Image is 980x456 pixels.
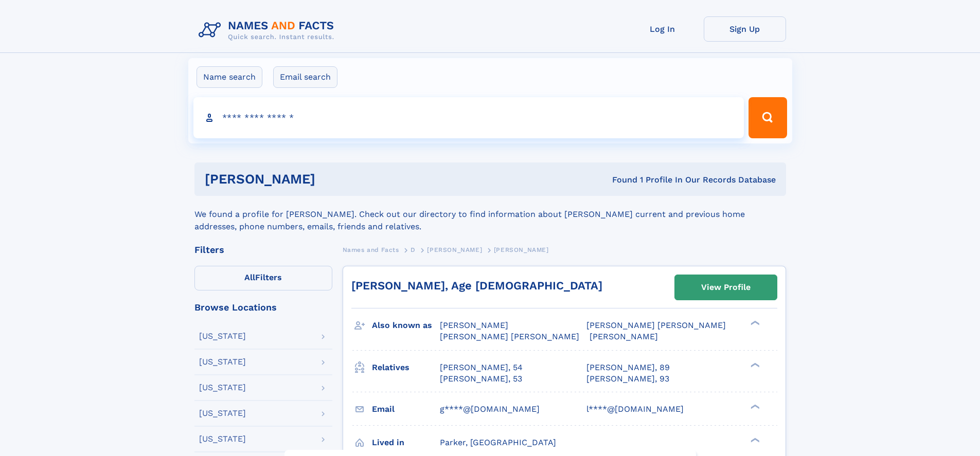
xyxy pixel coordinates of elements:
[440,320,508,330] span: [PERSON_NAME]
[675,275,777,300] a: View Profile
[464,174,776,186] div: Found 1 Profile In Our Records Database
[411,243,416,256] a: D
[427,243,482,256] a: [PERSON_NAME]
[749,97,787,138] button: Search Button
[440,373,522,385] a: [PERSON_NAME], 53
[701,276,751,299] div: View Profile
[194,245,332,254] div: Filters
[748,361,760,368] div: ❯
[193,97,744,138] input: search input
[748,320,760,326] div: ❯
[586,362,670,373] a: [PERSON_NAME], 89
[748,436,760,443] div: ❯
[194,303,332,312] div: Browse Locations
[199,409,246,417] div: [US_STATE]
[244,272,255,282] span: All
[427,246,482,253] span: [PERSON_NAME]
[590,332,658,341] span: [PERSON_NAME]
[197,66,262,88] label: Name search
[343,243,399,256] a: Names and Facts
[199,435,246,443] div: [US_STATE]
[411,246,416,253] span: D
[440,437,556,447] span: Parker, [GEOGRAPHIC_DATA]
[194,196,786,233] div: We found a profile for [PERSON_NAME]. Check out our directory to find information about [PERSON_N...
[199,384,246,392] div: [US_STATE]
[351,279,602,292] a: [PERSON_NAME], Age [DEMOGRAPHIC_DATA]
[372,434,440,451] h3: Lived in
[205,173,464,186] h1: [PERSON_NAME]
[194,266,332,290] label: Filters
[273,66,337,88] label: Email search
[621,16,704,42] a: Log In
[440,362,523,373] a: [PERSON_NAME], 54
[494,246,549,253] span: [PERSON_NAME]
[372,359,440,376] h3: Relatives
[586,373,669,385] a: [PERSON_NAME], 93
[748,403,760,410] div: ❯
[372,317,440,334] h3: Also known as
[199,358,246,366] div: [US_STATE]
[372,400,440,418] h3: Email
[586,320,726,330] span: [PERSON_NAME] [PERSON_NAME]
[194,16,343,44] img: Logo Names and Facts
[440,332,579,341] span: [PERSON_NAME] [PERSON_NAME]
[199,332,246,340] div: [US_STATE]
[704,16,786,42] a: Sign Up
